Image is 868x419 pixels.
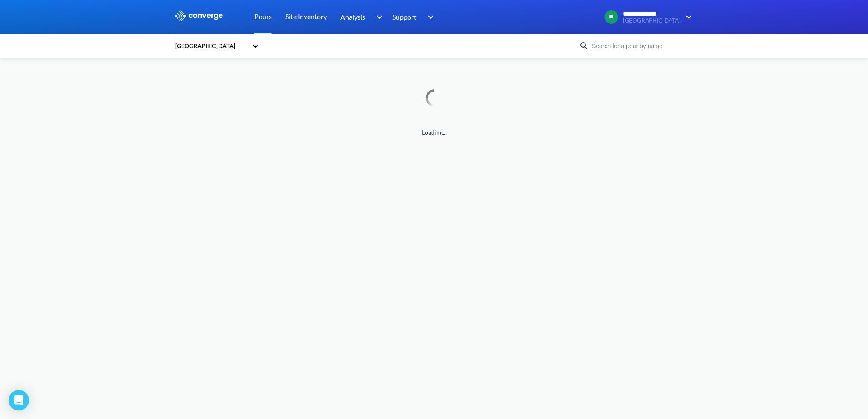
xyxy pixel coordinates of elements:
[174,41,248,51] div: [GEOGRAPHIC_DATA]
[371,12,384,22] img: downArrow.svg
[340,11,365,22] span: Analysis
[681,12,694,22] img: downArrow.svg
[579,41,589,51] img: icon-search.svg
[589,41,692,51] input: Search for a pour by name
[623,17,681,24] span: [GEOGRAPHIC_DATA]
[422,12,436,22] img: downArrow.svg
[9,390,29,410] div: Open Intercom Messenger
[174,128,694,137] span: Loading...
[392,11,416,22] span: Support
[174,10,224,21] img: logo_ewhite.svg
